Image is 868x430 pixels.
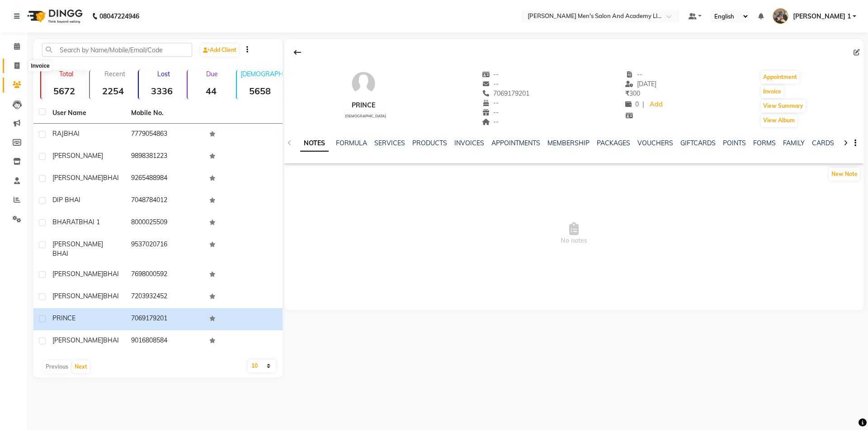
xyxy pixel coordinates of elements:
span: BHAI [103,336,119,344]
img: NISHIT SURANI 1 [773,8,788,24]
span: BHAI [103,174,119,182]
div: PRINCE [341,101,386,110]
a: VOUCHERS [637,139,673,147]
b: 08047224946 [99,4,139,29]
a: GIFTCARDS [680,139,716,147]
a: CARDS [812,139,834,147]
span: [PERSON_NAME] [52,152,103,160]
a: MEMBERSHIP [547,139,590,147]
p: Lost [142,70,185,78]
p: Total [45,70,87,78]
span: -- [625,70,642,79]
span: [PERSON_NAME] [52,270,103,278]
p: Due [189,70,234,78]
span: BHAI [103,292,119,300]
a: PRODUCTS [412,139,447,147]
span: | [642,100,644,109]
td: 9265488984 [126,168,204,190]
span: RAJBHAI [52,129,80,138]
strong: 5658 [237,85,283,97]
button: Next [72,361,90,373]
button: View Summary [761,100,806,112]
a: Add Client [201,44,239,56]
td: 7698000592 [126,264,204,286]
span: 300 [625,89,640,97]
td: 8000025509 [126,212,204,234]
span: [PERSON_NAME] [52,336,103,344]
td: 7048784012 [126,190,204,212]
span: -- [482,70,499,79]
p: Recent [94,70,136,78]
td: 7779054863 [126,124,204,146]
button: New Note [829,168,860,180]
span: 0 [625,100,639,108]
span: BHAI [103,270,119,278]
a: FORMULA [336,139,367,147]
th: User Name [47,103,126,124]
span: -- [482,118,499,126]
a: FORMS [753,139,776,147]
span: ₹ [625,89,629,97]
a: NOTES [300,135,329,152]
a: SERVICES [374,139,405,147]
button: Appointment [761,71,799,83]
th: Mobile No. [126,103,204,124]
input: Search by Name/Mobile/Email/Code [42,43,192,57]
div: Back to Client [288,44,307,61]
button: View Album [761,114,797,127]
span: [DEMOGRAPHIC_DATA] [345,114,386,118]
span: -- [482,80,499,88]
strong: 2254 [90,85,136,97]
td: 7203932452 [126,286,204,308]
span: [PERSON_NAME] BHAI [52,240,103,258]
a: FAMILY [783,139,805,147]
span: PRINCE [52,314,75,322]
td: 9016808584 [126,330,204,352]
span: DIP BHAI [52,196,80,204]
p: [DEMOGRAPHIC_DATA] [241,70,283,78]
span: BHARAT [52,218,79,226]
strong: 3336 [139,85,185,97]
span: [PERSON_NAME] [52,292,103,300]
span: No notes [284,189,863,279]
a: APPOINTMENTS [491,139,540,147]
div: Invoice [28,60,52,71]
a: Add [648,98,664,111]
span: -- [482,99,499,107]
span: [PERSON_NAME] 1 [793,12,851,21]
span: BHAI 1 [79,218,100,226]
a: PACKAGES [597,139,630,147]
strong: 5672 [41,85,87,97]
a: INVOICES [454,139,484,147]
td: 7069179201 [126,308,204,330]
span: [DATE] [625,80,656,88]
span: [PERSON_NAME] [52,174,103,182]
img: avatar [350,70,377,97]
strong: 44 [188,85,234,97]
img: logo [23,4,85,29]
button: Invoice [761,85,783,98]
a: POINTS [723,139,746,147]
span: -- [482,108,499,116]
span: 7069179201 [482,89,530,97]
td: 9898381223 [126,146,204,168]
td: 9537020716 [126,234,204,264]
